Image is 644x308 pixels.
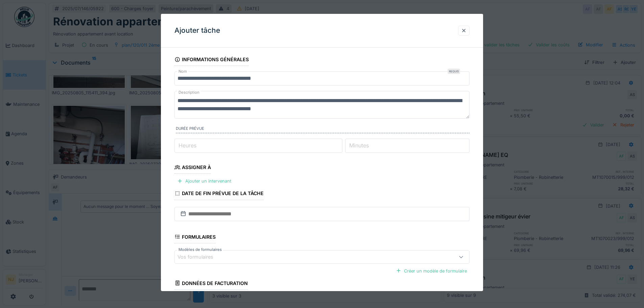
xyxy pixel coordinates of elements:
[177,247,223,253] label: Modèles de formulaires
[174,176,234,186] div: Ajouter un intervenant
[177,88,201,97] label: Description
[176,126,470,133] label: Durée prévue
[174,162,211,174] div: Assigner à
[174,188,264,200] div: Date de fin prévue de la tâche
[174,26,220,35] h3: Ajouter tâche
[448,69,460,74] div: Requis
[348,141,370,149] label: Minutes
[174,232,216,243] div: Formulaires
[177,253,223,261] div: Vos formulaires
[393,266,470,276] div: Créer un modèle de formulaire
[174,278,248,290] div: Données de facturation
[177,141,198,149] label: Heures
[174,54,249,66] div: Informations générales
[177,69,188,74] label: Nom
